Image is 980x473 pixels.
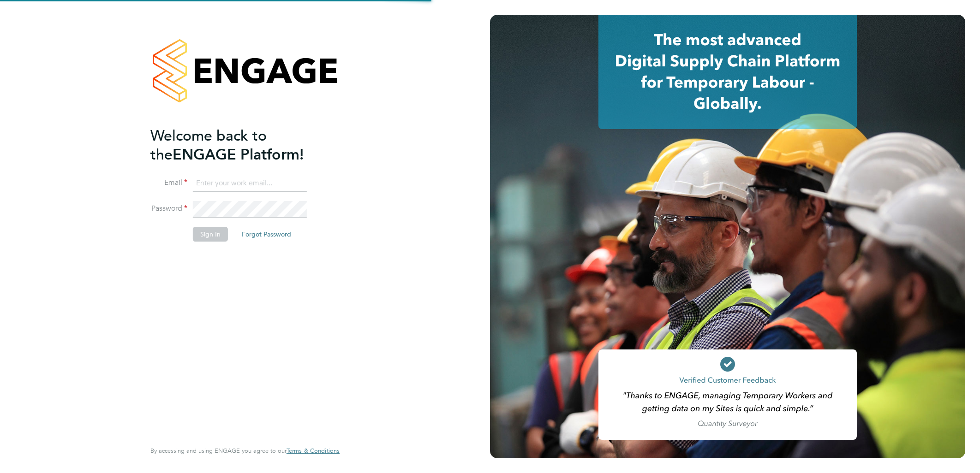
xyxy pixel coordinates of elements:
[287,447,340,455] a: Terms & Conditions
[234,227,299,242] button: Forgot Password
[150,126,330,164] h2: ENGAGE Platform!
[193,227,228,242] button: Sign In
[193,175,307,192] input: Enter your work email...
[150,127,267,164] span: Welcome back to the
[150,178,187,188] label: Email
[150,204,187,213] label: Password
[150,447,340,455] span: By accessing and using ENGAGE you agree to our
